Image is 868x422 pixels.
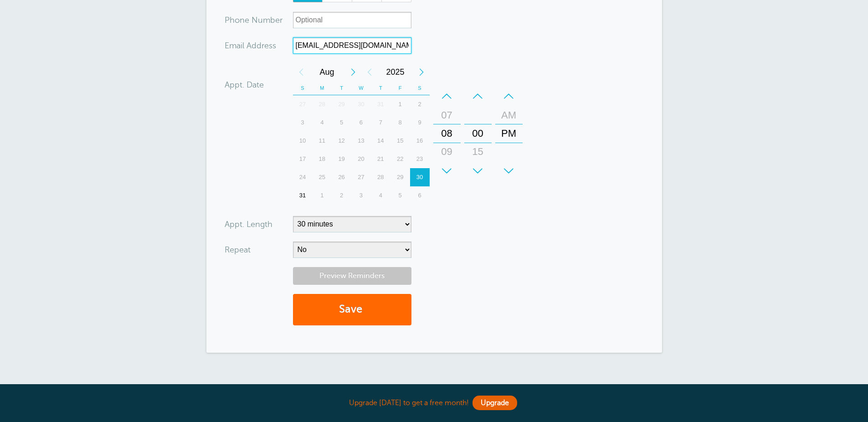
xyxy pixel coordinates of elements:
[293,12,411,28] input: Optional
[378,63,413,81] span: 2025
[410,132,430,150] div: Saturday, August 16
[312,186,332,205] div: 1
[473,396,517,410] a: Upgrade
[371,81,390,95] th: T
[225,81,264,89] label: Appt. Date
[410,113,430,132] div: Saturday, August 9
[351,132,371,150] div: 13
[293,150,313,168] div: 17
[390,150,410,168] div: Friday, August 22
[371,132,390,150] div: Thursday, August 14
[410,150,430,168] div: Saturday, August 23
[433,87,461,180] div: Hours
[498,124,520,143] div: PM
[293,132,313,150] div: Sunday, August 10
[293,150,313,168] div: Sunday, August 17
[390,132,410,150] div: Friday, August 15
[410,95,430,113] div: 2
[225,220,272,228] label: Appt. Length
[467,161,489,179] div: 30
[410,186,430,205] div: Saturday, September 6
[309,63,345,81] span: August
[351,168,371,186] div: Wednesday, August 27
[241,41,262,50] span: il Add
[293,267,411,285] a: Preview Reminders
[225,246,251,254] label: Repeat
[371,150,390,168] div: Thursday, August 21
[371,113,390,132] div: 7
[293,63,309,81] div: Previous Month
[240,16,263,24] span: ne Nu
[371,186,390,205] div: Thursday, September 4
[390,95,410,113] div: Friday, August 1
[293,186,313,205] div: 31
[351,186,371,205] div: 3
[312,95,332,113] div: Monday, July 28
[390,186,410,205] div: 5
[312,113,332,132] div: Monday, August 4
[293,168,313,186] div: Sunday, August 24
[351,95,371,113] div: Wednesday, July 30
[371,150,390,168] div: 21
[436,106,458,124] div: 07
[332,186,351,205] div: 2
[410,168,430,186] div: 30
[371,113,390,132] div: Thursday, August 7
[332,168,351,186] div: 26
[371,95,390,113] div: Thursday, July 31
[332,95,351,113] div: 29
[410,150,430,168] div: 23
[390,150,410,168] div: 22
[410,186,430,205] div: 6
[351,81,371,95] th: W
[410,168,430,186] div: Today, Saturday, August 30
[390,113,410,132] div: 8
[332,132,351,150] div: 12
[312,150,332,168] div: Monday, August 18
[436,124,458,143] div: 08
[293,113,313,132] div: 3
[293,132,313,150] div: 10
[390,113,410,132] div: Friday, August 8
[467,143,489,161] div: 15
[293,186,313,205] div: Sunday, August 31
[225,37,293,54] div: ress
[225,41,241,50] span: Ema
[293,294,411,325] button: Save
[371,132,390,150] div: 14
[332,168,351,186] div: Tuesday, August 26
[312,95,332,113] div: 28
[436,161,458,179] div: 10
[467,124,489,143] div: 00
[293,168,313,186] div: 24
[312,132,332,150] div: 11
[332,95,351,113] div: Tuesday, July 29
[390,81,410,95] th: F
[351,150,371,168] div: Wednesday, August 20
[293,95,313,113] div: 27
[390,186,410,205] div: Friday, September 5
[351,168,371,186] div: 27
[293,95,313,113] div: Sunday, July 27
[390,95,410,113] div: 1
[410,113,430,132] div: 9
[351,95,371,113] div: 30
[206,393,662,413] div: Upgrade [DATE] to get a free month!
[390,168,410,186] div: 29
[390,132,410,150] div: 15
[332,113,351,132] div: Tuesday, August 5
[410,81,430,95] th: S
[312,113,332,132] div: 4
[312,168,332,186] div: 25
[351,113,371,132] div: Wednesday, August 6
[293,113,313,132] div: Sunday, August 3
[312,186,332,205] div: Monday, September 1
[332,113,351,132] div: 5
[225,12,293,28] div: mber
[371,168,390,186] div: 28
[332,81,351,95] th: T
[293,81,313,95] th: S
[371,95,390,113] div: 31
[345,63,361,81] div: Next Month
[413,63,430,81] div: Next Year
